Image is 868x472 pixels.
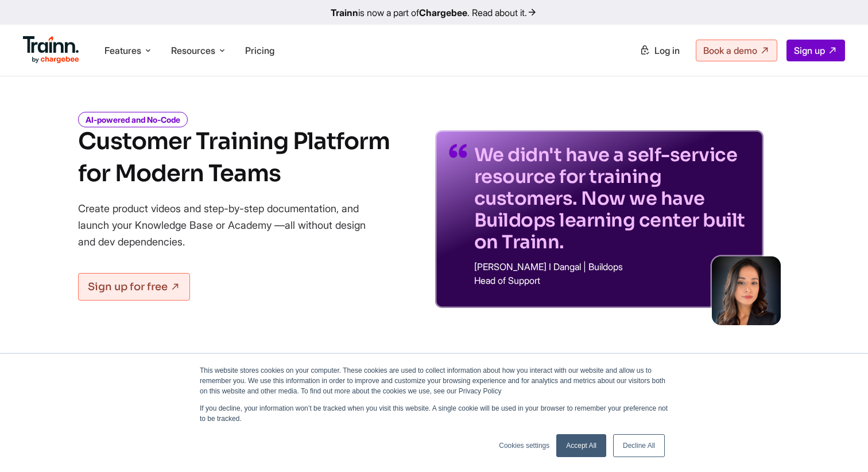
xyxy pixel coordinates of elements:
a: Cookies settings [499,440,549,451]
span: Log in [654,45,680,56]
b: Chargebee [419,7,467,18]
span: Features [104,44,141,57]
p: [PERSON_NAME] I Dangal | Buildops [474,262,750,271]
p: If you decline, your information won’t be tracked when you visit this website. A single cookie wi... [200,403,668,424]
img: Trainn Logo [23,36,79,64]
a: Decline All [613,434,665,457]
p: We didn't have a self-service resource for training customers. Now we have Buildops learning cent... [474,144,750,253]
img: sabina-buildops.d2e8138.png [712,256,781,325]
span: Book a demo [703,45,757,56]
p: Head of Support [474,276,750,285]
span: Sign up [794,45,825,56]
a: Pricing [245,45,274,56]
span: Resources [171,44,215,57]
p: Create product videos and step-by-step documentation, and launch your Knowledge Base or Academy —... [78,200,382,250]
a: Accept All [556,434,606,457]
i: AI-powered and No-Code [78,112,188,127]
a: Sign up for free [78,273,190,301]
a: Sign up [786,40,845,61]
h1: Customer Training Platform for Modern Teams [78,126,390,190]
b: Trainn [331,7,358,18]
a: Log in [633,40,687,61]
img: quotes-purple.41a7099.svg [449,144,467,158]
a: Book a demo [696,40,777,61]
p: This website stores cookies on your computer. These cookies are used to collect information about... [200,365,668,396]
